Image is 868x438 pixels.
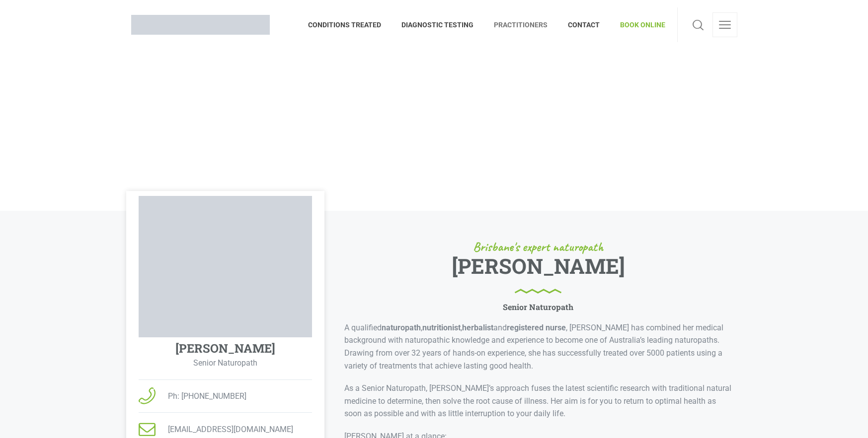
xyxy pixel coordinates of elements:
[484,7,558,42] a: PRACTITIONERS
[558,7,610,42] a: CONTACT
[344,321,732,372] p: A qualified , , and , [PERSON_NAME] has combined her medical background with naturopathic knowled...
[690,12,707,37] a: Search
[344,382,732,420] p: As a Senior Naturopath, [PERSON_NAME]’s approach fuses the latest scientific research with tradit...
[422,323,461,332] b: nutritionist
[131,7,270,42] a: Brisbane Naturopath
[139,359,313,367] p: Senior Naturopath
[507,323,566,332] b: registered nurse
[610,7,665,42] a: BOOK ONLINE
[308,7,392,42] a: CONDITIONS TREATED
[452,257,625,294] h1: [PERSON_NAME]
[156,390,246,403] span: Ph: [PHONE_NUMBER]
[610,17,665,33] span: BOOK ONLINE
[382,323,421,332] b: naturopath
[392,7,484,42] a: DIAGNOSTIC TESTING
[473,241,603,253] span: Brisbane's expert naturopath
[392,17,484,33] span: DIAGNOSTIC TESTING
[503,302,573,312] h6: Senior Naturopath
[484,17,558,33] span: PRACTITIONERS
[462,323,493,332] b: herbalist
[175,341,275,356] h4: [PERSON_NAME]
[308,17,392,33] span: CONDITIONS TREATED
[131,15,270,35] img: Brisbane Naturopath
[558,17,610,33] span: CONTACT
[156,423,293,436] span: [EMAIL_ADDRESS][DOMAIN_NAME]
[139,196,313,337] img: Elisabeth Singler Naturopath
